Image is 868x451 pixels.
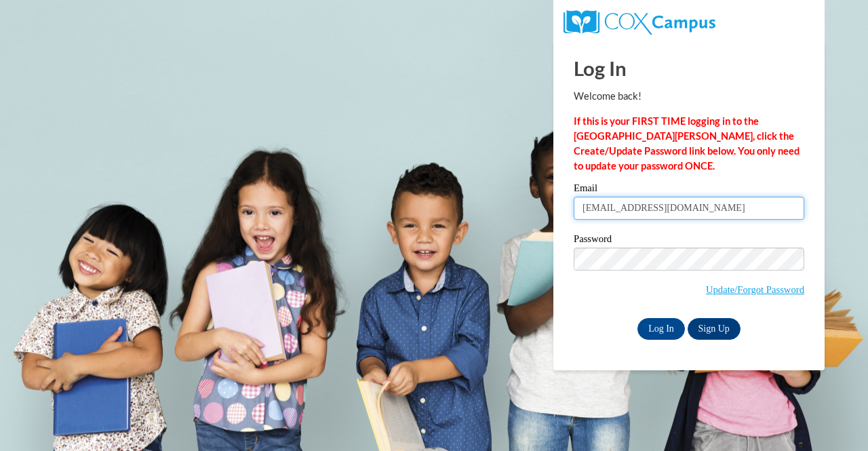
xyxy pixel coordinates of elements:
[637,318,685,340] input: Log In
[574,183,804,197] label: Email
[574,89,804,104] p: Welcome back!
[574,115,800,172] strong: If this is your FIRST TIME logging in to the [GEOGRAPHIC_DATA][PERSON_NAME], click the Create/Upd...
[688,318,741,340] a: Sign Up
[574,54,804,82] h1: Log In
[564,10,715,35] img: COX Campus
[706,284,804,295] a: Update/Forgot Password
[574,234,804,248] label: Password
